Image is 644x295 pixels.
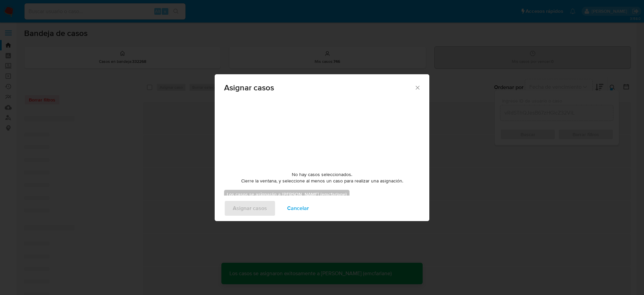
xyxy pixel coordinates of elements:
span: Cierre la ventana, y seleccione al menos un caso para realizar una asignación. [241,178,403,184]
span: No hay casos seleccionados. [292,171,352,178]
span: Asignar casos [224,84,414,92]
div: assign-modal [215,74,429,221]
b: Los casos se asignarán a [PERSON_NAME] (emcfarlane) [227,191,347,198]
img: yH5BAEAAAAALAAAAAABAAEAAAIBRAA7 [272,99,372,166]
span: Cancelar [287,201,309,216]
button: Cancelar [278,200,318,216]
button: Cerrar ventana [414,84,420,90]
